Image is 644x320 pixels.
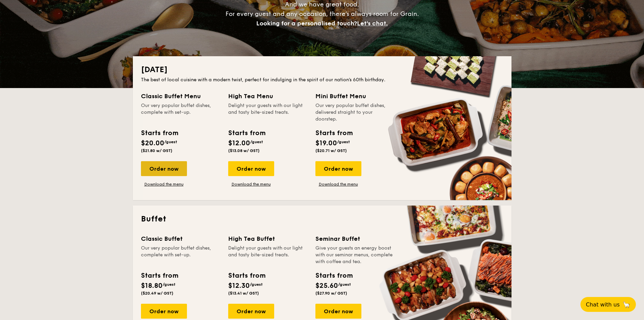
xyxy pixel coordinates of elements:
div: Order now [141,304,187,319]
span: ($27.90 w/ GST) [315,291,347,296]
a: Download the menu [315,182,361,187]
span: ($20.71 w/ GST) [315,148,347,153]
div: Our very popular buffet dishes, delivered straight to your doorstep. [315,102,395,123]
span: ($13.41 w/ GST) [228,291,259,296]
span: /guest [337,140,350,144]
div: Classic Buffet [141,234,220,243]
span: $20.00 [141,139,164,147]
div: The best of local cuisine with a modern twist, perfect for indulging in the spirit of our nation’... [141,77,503,83]
div: Mini Buffet Menu [315,91,395,101]
span: /guest [164,140,177,144]
span: ($20.49 w/ GST) [141,291,173,296]
span: /guest [250,140,263,144]
div: Delight your guests with our light and tasty bite-sized treats. [228,245,307,265]
div: Order now [141,161,187,176]
div: High Tea Buffet [228,234,307,243]
div: Starts from [228,128,265,138]
div: Starts from [141,128,178,138]
h2: Buffet [141,214,503,225]
span: /guest [163,282,175,287]
div: Order now [315,304,361,319]
div: Our very popular buffet dishes, complete with set-up. [141,245,220,265]
div: Starts from [315,128,352,138]
span: Looking for a personalised touch? [256,20,357,27]
div: Order now [228,304,274,319]
span: $18.80 [141,282,163,290]
span: /guest [250,282,263,287]
div: Give your guests an energy boost with our seminar menus, complete with coffee and tea. [315,245,395,265]
a: Download the menu [228,182,274,187]
span: Let's chat. [357,20,388,27]
button: Chat with us🦙 [580,297,636,312]
a: Download the menu [141,182,187,187]
span: $19.00 [315,139,337,147]
div: Delight your guests with our light and tasty bite-sized treats. [228,102,307,123]
h2: [DATE] [141,64,503,75]
span: $25.60 [315,282,338,290]
div: Starts from [228,271,265,281]
span: ($21.80 w/ GST) [141,148,172,153]
span: And we have great food. For every guest and any occasion, there’s always room for Grain. [225,1,419,27]
div: Classic Buffet Menu [141,91,220,101]
span: /guest [338,282,351,287]
span: Chat with us [586,301,620,308]
div: Our very popular buffet dishes, complete with set-up. [141,102,220,123]
span: ($13.08 w/ GST) [228,148,260,153]
div: Order now [228,161,274,176]
span: $12.30 [228,282,250,290]
div: High Tea Menu [228,91,307,101]
div: Seminar Buffet [315,234,395,243]
span: 🦙 [622,301,630,308]
div: Starts from [315,271,352,281]
div: Order now [315,161,361,176]
div: Starts from [141,271,178,281]
span: $12.00 [228,139,250,147]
